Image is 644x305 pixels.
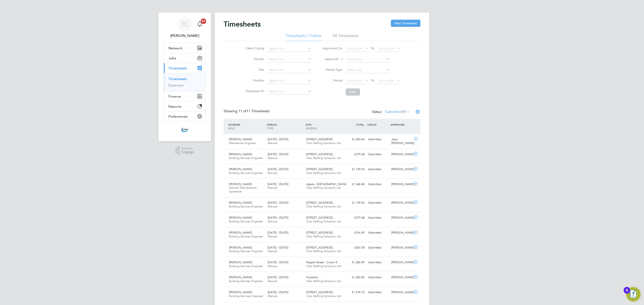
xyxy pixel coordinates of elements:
[168,83,184,87] a: Expenses
[238,109,246,113] span: 11 of
[305,121,343,132] div: SITE
[168,56,176,60] span: Jobs
[229,141,256,145] span: Mechanical Engineer
[268,156,277,160] span: Manual
[229,275,252,279] span: [PERSON_NAME]
[229,231,252,234] span: [PERSON_NAME]
[319,57,339,61] label: Approver
[343,214,366,221] div: £379.68
[268,249,277,253] span: Manual
[346,88,360,96] button: Filter
[229,234,263,238] span: Building Services Engineer
[164,126,206,133] a: Go to home page
[168,114,188,119] span: Preferences
[306,294,341,298] span: Cbw Staffing Solutions Ltd
[268,182,288,186] span: [DATE] - [DATE]
[181,126,188,133] img: cbwstaffingsolutions-logo-retina.png
[306,186,341,190] span: Cbw Staffing Solutions Ltd
[229,152,252,156] span: [PERSON_NAME]
[391,20,420,27] button: New Timesheet
[343,199,366,207] div: £1,139.04
[306,171,341,175] span: Cbw Staffing Solutions Ltd
[229,167,252,171] span: [PERSON_NAME]
[175,146,194,155] a: Powered byEngage
[267,56,311,63] input: Search for...
[390,274,413,281] div: [PERSON_NAME]
[322,78,343,82] label: Period
[402,110,406,114] span: 11
[164,43,205,53] button: Network
[267,67,311,73] input: Search for...
[244,78,264,82] label: Position
[306,279,341,283] span: Cbw Staffing Solutions Ltd
[306,205,341,208] span: Cbw Staffing Solutions Ltd
[164,73,205,91] div: Timesheets
[268,171,277,175] span: Manual
[390,244,413,251] div: [PERSON_NAME]
[366,274,390,281] div: Submitted
[366,181,390,188] div: Submitted
[322,46,343,50] label: Approved On
[268,264,277,268] span: Manual
[229,205,263,208] span: Building Services Engineer
[267,88,311,95] input: Search for...
[266,121,305,132] div: PERIOD
[390,199,413,207] div: [PERSON_NAME]
[366,244,390,251] div: Submitted
[306,260,340,264] span: Regent Street - Crown E…
[370,45,375,51] span: To
[306,182,346,186] span: Apple - [GEOGRAPHIC_DATA]
[164,111,205,121] button: Preferences
[366,259,390,266] div: Submitted
[164,33,206,38] span: Tom Cheek
[268,167,288,171] span: [DATE] - [DATE]
[366,229,390,236] div: Submitted
[268,219,277,223] span: Manual
[366,166,390,173] div: Submitted
[229,290,252,294] span: [PERSON_NAME]
[343,289,366,296] div: £1,518.72
[164,101,205,111] button: Reports
[366,214,390,221] div: Submitted
[268,234,277,238] span: Manual
[268,216,288,219] span: [DATE] - [DATE]
[306,219,341,223] span: Cbw Staffing Solutions Ltd
[366,199,390,207] div: Submitted
[181,21,188,27] span: TC
[306,126,317,130] span: VENDOR
[229,219,263,223] span: Building Services Engineer
[168,104,181,109] span: Reports
[227,121,266,132] div: WORKER
[182,146,194,150] span: Powered by
[390,181,413,188] div: [PERSON_NAME]
[182,150,194,154] span: Engage
[229,137,252,141] span: [PERSON_NAME]
[346,46,362,50] span: Select date
[286,33,321,41] li: Timesheets I Follow
[267,126,273,130] span: TYPE
[343,136,366,143] div: £1,200.64
[372,109,411,115] div: Status
[390,166,413,173] div: [PERSON_NAME]
[268,201,288,205] span: [DATE] - [DATE]
[168,94,181,98] span: Finance
[366,121,390,129] div: STATUS
[306,275,318,279] span: Piccadilly
[343,166,366,173] div: £1,139.04
[343,274,366,281] div: £1,282.80
[346,56,390,63] input: Search for...
[164,53,205,63] button: Jobs
[164,17,206,38] a: TC[PERSON_NAME]
[390,136,413,147] div: Jaisy-[PERSON_NAME]
[277,123,278,126] span: /
[366,289,390,296] div: Submitted
[390,289,413,296] div: [PERSON_NAME]
[240,123,241,126] span: /
[267,46,311,52] input: Search for...
[228,126,235,130] span: ROLE
[229,186,256,193] span: General Maintenance Operative
[346,67,390,73] input: Select one
[306,264,341,268] span: Cbw Staffing Solutions Ltd
[370,77,375,83] span: To
[306,249,341,253] span: Cbw Staffing Solutions Ltd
